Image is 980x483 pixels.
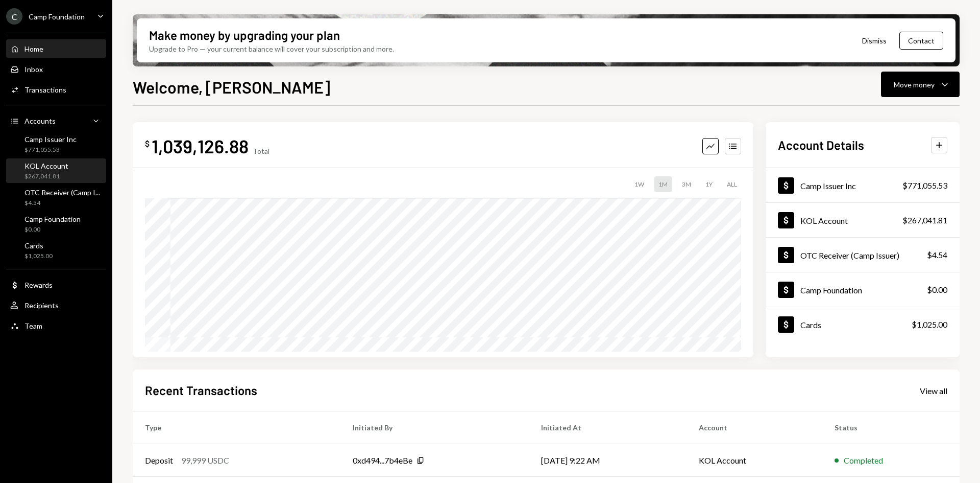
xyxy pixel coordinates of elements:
div: Camp Foundation [29,12,85,21]
th: Type [133,411,340,444]
a: Recipients [6,296,106,314]
div: Inbox [24,65,43,74]
div: $4.54 [24,199,100,208]
div: KOL Account [24,162,68,170]
button: Contact [899,32,943,50]
div: $1,025.00 [912,318,947,331]
button: Dismiss [849,29,899,53]
a: Camp Issuer Inc$771,055.53 [766,168,960,202]
div: Camp Foundation [800,285,862,295]
div: Deposit [145,454,173,467]
div: 99,999 USDC [181,454,229,467]
div: 3M [678,176,695,192]
div: $4.54 [927,249,947,261]
div: 0xd494...7b4eBe [353,454,412,467]
a: Rewards [6,275,106,294]
div: Total [253,147,269,155]
div: Completed [844,454,883,467]
a: Transactions [6,80,106,99]
div: Move money [894,79,935,90]
div: C [6,8,22,25]
a: Cards$1,025.00 [6,238,106,263]
a: Home [6,39,106,58]
th: Account [687,411,822,444]
div: $267,041.81 [902,214,947,226]
a: Camp Foundation$0.00 [766,272,960,307]
div: Accounts [24,117,56,125]
a: KOL Account$267,041.81 [766,203,960,237]
div: Recipients [24,301,59,310]
h2: Account Details [778,136,864,153]
div: 1Y [701,176,717,192]
div: Upgrade to Pro — your current balance will cover your subscription and more. [149,43,394,54]
a: KOL Account$267,041.81 [6,158,106,183]
div: $0.00 [927,284,947,296]
a: Accounts [6,111,106,130]
div: Camp Issuer Inc [800,181,856,191]
a: OTC Receiver (Camp Issuer)$4.54 [766,238,960,272]
div: Make money by upgrading your plan [149,27,340,43]
div: OTC Receiver (Camp I... [24,188,100,197]
div: OTC Receiver (Camp Issuer) [800,250,899,260]
a: OTC Receiver (Camp I...$4.54 [6,185,106,210]
div: $ [145,139,150,149]
div: Cards [24,241,53,250]
td: [DATE] 9:22 AM [529,444,687,477]
td: KOL Account [687,444,822,477]
a: View all [920,385,947,396]
div: Rewards [24,281,53,289]
a: Camp Foundation$0.00 [6,212,106,236]
th: Status [822,411,960,444]
div: $1,025.00 [24,252,53,261]
div: 1W [630,176,648,192]
a: Camp Issuer Inc$771,055.53 [6,132,106,156]
a: Inbox [6,60,106,78]
div: Camp Issuer Inc [24,135,77,144]
th: Initiated By [340,411,529,444]
h2: Recent Transactions [145,382,257,399]
div: $0.00 [24,225,81,234]
div: $267,041.81 [24,172,68,181]
div: View all [920,386,947,396]
button: Move money [881,72,960,97]
th: Initiated At [529,411,687,444]
div: Transactions [24,85,66,94]
div: Home [24,44,43,53]
a: Team [6,316,106,335]
div: $771,055.53 [902,179,947,192]
div: Team [24,321,42,330]
div: $771,055.53 [24,146,77,154]
div: 1,039,126.88 [152,134,249,157]
a: Cards$1,025.00 [766,307,960,341]
div: Camp Foundation [24,215,81,223]
h1: Welcome, [PERSON_NAME] [133,77,330,97]
div: ALL [723,176,741,192]
div: Cards [800,320,821,330]
div: 1M [654,176,672,192]
div: KOL Account [800,216,848,225]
